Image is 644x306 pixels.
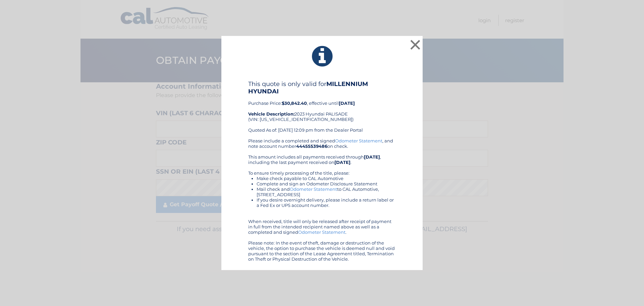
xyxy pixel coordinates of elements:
div: Please include a completed and signed , and note account number on check. This amount includes al... [248,138,396,262]
strong: Vehicle Description: [248,111,294,117]
button: × [409,38,422,51]
li: If you desire overnight delivery, please include a return label or a Fed Ex or UPS account number. [257,197,396,208]
b: [DATE] [339,100,355,106]
b: [DATE] [334,160,351,165]
b: MILLENNIUM HYUNDAI [248,80,368,95]
li: Complete and sign an Odometer Disclosure Statement [257,181,396,186]
li: Make check payable to CAL Automotive [257,176,396,181]
a: Odometer Statement [335,138,382,143]
div: Purchase Price: , effective until 2023 Hyundai PALISADE (VIN: [US_VEHICLE_IDENTIFICATION_NUMBER])... [248,80,396,138]
b: [DATE] [364,154,380,160]
b: $30,842.40 [282,100,307,106]
b: 44455539486 [296,143,327,149]
a: Odometer Statement [290,186,337,192]
a: Odometer Statement [298,229,345,235]
li: Mail check and to CAL Automotive, [STREET_ADDRESS] [257,186,396,197]
h4: This quote is only valid for [248,80,396,95]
